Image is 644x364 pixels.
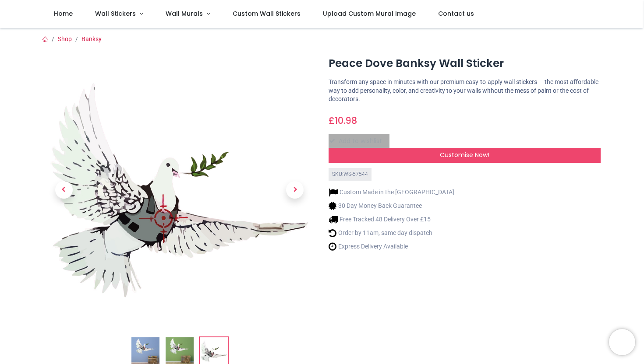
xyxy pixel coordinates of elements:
span: Customise Now! [440,150,489,159]
span: Contact us [438,9,474,18]
li: 30 Day Money Back Guarantee [329,201,454,210]
span: Next [286,181,304,199]
a: Banksy [81,35,102,42]
iframe: Brevo live chat [609,329,635,355]
p: Transform any space in minutes with our premium easy-to-apply wall stickers — the most affordable... [329,78,601,104]
span: Home [54,9,73,18]
li: Free Tracked 48 Delivery Over £15 [329,215,454,224]
a: Previous [43,95,84,285]
span: £ [329,114,357,127]
img: WS-57544-03 [43,54,315,326]
span: Previous [55,181,73,199]
div: SKU: WS-57544 [329,168,372,181]
li: Express Delivery Available [329,242,454,251]
span: 10.98 [335,114,357,127]
span: Wall Murals [166,9,203,18]
a: Next [275,95,315,285]
h1: Peace Dove Banksy Wall Sticker [329,56,601,71]
span: Custom Wall Stickers [233,9,301,18]
li: Custom Made in the [GEOGRAPHIC_DATA] [329,188,454,197]
span: Upload Custom Mural Image [323,9,416,18]
span: Wall Stickers [95,9,136,18]
a: Shop [58,35,72,42]
li: Order by 11am, same day dispatch [329,228,454,238]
